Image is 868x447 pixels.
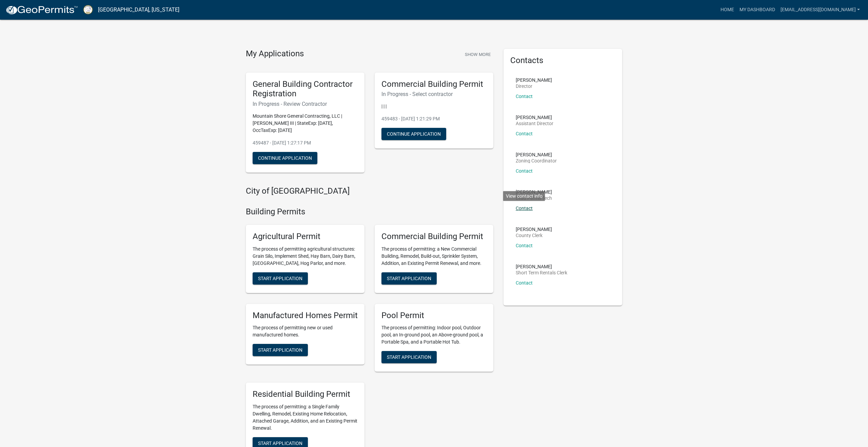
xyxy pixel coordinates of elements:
[253,272,308,285] button: Start Application
[253,389,358,399] h5: Residential Building Permit
[516,233,552,238] p: County Clerk
[253,232,358,241] h5: Agricultural Permit
[516,227,552,232] p: [PERSON_NAME]
[381,115,487,122] p: 459483 - [DATE] 1:21:29 PM
[253,344,308,356] button: Start Application
[381,103,487,110] p: | | |
[516,131,533,136] a: Contact
[381,79,487,89] h5: Commercial Building Permit
[258,347,302,353] span: Start Application
[258,441,302,446] span: Start Application
[381,91,487,97] h6: In Progress - Select contractor
[381,272,437,285] button: Start Application
[516,243,533,248] a: Contact
[253,139,358,147] p: 459487 - [DATE] 1:27:17 PM
[83,5,93,14] img: Putnam County, Georgia
[510,56,615,65] h5: Contacts
[246,49,304,59] h4: My Applications
[246,207,493,217] h4: Building Permits
[387,275,431,281] span: Start Application
[253,403,358,432] p: The process of permitting: a Single Family Dwelling, Remodel, Existing Home Relocation, Attached ...
[516,280,533,286] a: Contact
[246,186,493,196] h4: City of [GEOGRAPHIC_DATA]
[253,79,358,99] h5: General Building Contractor Registration
[462,49,493,60] button: Show More
[387,354,431,360] span: Start Application
[737,3,778,16] a: My Dashboard
[253,113,358,134] p: Mountain Shore General Contracting, LLC | [PERSON_NAME] III | StateExp: [DATE], OccTaxExp: [DATE]
[516,94,533,99] a: Contact
[98,4,179,16] a: [GEOGRAPHIC_DATA], [US_STATE]
[258,275,302,281] span: Start Application
[381,246,487,267] p: The process of permitting: a New Commercial Building, Remodel, Build-out, Sprinkler System, Addit...
[253,246,358,267] p: The process of permitting agricultural structures: Grain Silo, Implement Shed, Hay Barn, Dairy Ba...
[253,324,358,338] p: The process of permitting new or used manufactured homes.
[381,232,487,241] h5: Commercial Building Permit
[516,270,567,275] p: Short Term Rentals Clerk
[253,311,358,320] h5: Manufactured Homes Permit
[516,78,552,82] p: [PERSON_NAME]
[516,158,557,163] p: Zoning Coordinator
[381,351,437,363] button: Start Application
[516,190,552,194] p: [PERSON_NAME]
[516,121,553,126] p: Assistant Director
[516,152,557,157] p: [PERSON_NAME]
[381,324,487,346] p: The process of permitting: Indoor pool, Outdoor pool, an In-ground pool, an Above-ground pool, a ...
[516,206,533,211] a: Contact
[516,168,533,174] a: Contact
[253,152,317,164] button: Continue Application
[381,311,487,320] h5: Pool Permit
[516,264,567,269] p: [PERSON_NAME]
[718,3,737,16] a: Home
[381,128,446,140] button: Continue Application
[516,115,553,120] p: [PERSON_NAME]
[516,84,552,89] p: Director
[253,101,358,107] h6: In Progress - Review Contractor
[778,3,863,16] a: [EMAIL_ADDRESS][DOMAIN_NAME]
